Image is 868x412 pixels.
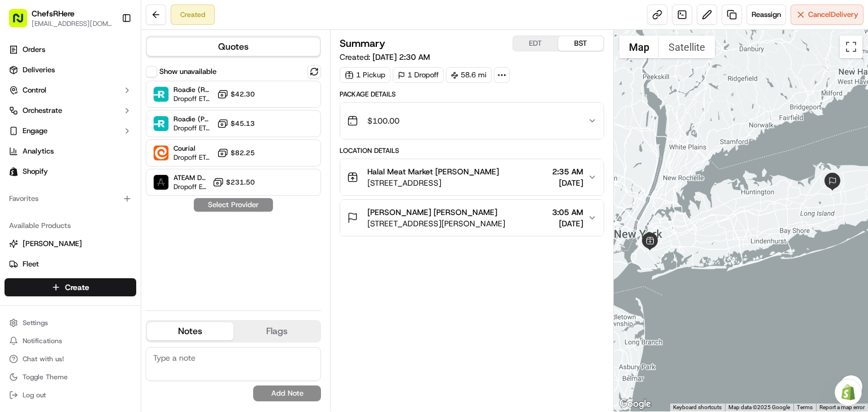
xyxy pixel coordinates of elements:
[372,52,430,62] span: [DATE] 2:30 AM
[5,41,136,59] a: Orders
[23,166,48,177] span: Shopify
[5,333,136,349] button: Notifications
[173,173,208,182] span: ATEAM Delivery
[147,322,233,340] button: Notes
[23,391,46,400] span: Log out
[217,89,255,100] button: $42.30
[154,116,168,131] img: Roadie (P2P)
[5,190,136,208] div: Favorites
[38,119,143,128] div: We're available if you need us!
[617,397,654,411] img: Google
[23,336,62,345] span: Notifications
[5,142,136,160] a: Analytics
[23,126,47,136] span: Engage
[231,90,255,99] span: $42.30
[558,36,604,51] button: BST
[552,177,583,189] span: [DATE]
[5,369,136,385] button: Toggle Theme
[192,111,206,125] button: Start new chat
[173,94,212,103] span: Dropoff ETA -
[154,87,168,102] img: Roadie (Routed)
[340,103,604,139] button: $100.00
[9,259,132,269] a: Fleet
[23,259,39,269] span: Fleet
[9,239,132,249] a: [PERSON_NAME]
[446,67,492,83] div: 58.6 mi
[65,282,89,293] span: Create
[226,178,255,187] span: $231.50
[340,146,604,155] div: Location Details
[5,5,117,32] button: ChefsRHere[EMAIL_ADDRESS][DOMAIN_NAME]
[231,148,255,157] span: $82.25
[5,163,136,181] a: Shopify
[96,165,105,174] div: 💻
[212,177,255,188] button: $231.50
[5,217,136,235] div: Available Products
[154,146,168,160] img: Courial
[23,318,48,327] span: Settings
[673,404,722,411] button: Keyboard shortcuts
[231,119,255,128] span: $45.13
[840,36,862,58] button: Toggle fullscreen view
[659,36,715,58] button: Show satellite imagery
[11,165,20,174] div: 📗
[5,351,136,367] button: Chat with us!
[11,45,206,63] p: Welcome 👋
[340,90,604,99] div: Package Details
[340,159,604,195] button: Halal Meat Market [PERSON_NAME][STREET_ADDRESS]2:35 AM[DATE]
[23,85,46,95] span: Control
[23,146,54,156] span: Analytics
[367,115,400,126] span: $100.00
[5,235,136,253] button: [PERSON_NAME]
[513,36,558,51] button: EDT
[11,11,34,34] img: Nash
[32,19,112,28] button: [EMAIL_ADDRESS][DOMAIN_NAME]
[5,278,136,296] button: Create
[840,375,862,398] button: Map camera controls
[154,175,168,190] img: ATEAM Delivery
[5,122,136,140] button: Engage
[808,10,858,20] span: Cancel Delivery
[5,315,136,331] button: Settings
[29,73,203,85] input: Got a question? Start typing here...
[7,159,91,179] a: 📗Knowledge Base
[752,10,781,20] span: Reassign
[23,65,55,75] span: Deliveries
[340,51,430,63] span: Created:
[217,118,255,129] button: $45.13
[367,218,505,229] span: [STREET_ADDRESS][PERSON_NAME]
[5,255,136,273] button: Fleet
[552,166,583,177] span: 2:35 AM
[11,108,32,128] img: 1736555255976-a54dd68f-1ca7-489b-9aae-adbdc363a1c4
[173,182,208,191] span: Dropoff ETA -
[5,387,136,403] button: Log out
[80,191,137,200] a: Powered byPylon
[619,36,659,58] button: Show street map
[159,67,216,77] label: Show unavailable
[23,372,68,382] span: Toggle Theme
[112,191,137,200] span: Pylon
[233,322,320,340] button: Flags
[5,102,136,120] button: Orchestrate
[32,8,75,19] button: ChefsRHere
[552,207,583,218] span: 3:05 AM
[552,218,583,229] span: [DATE]
[797,404,813,410] a: Terms (opens in new tab)
[147,38,320,56] button: Quotes
[340,67,390,83] div: 1 Pickup
[367,166,499,177] span: Halal Meat Market [PERSON_NAME]
[340,38,385,49] h3: Summary
[23,106,62,116] span: Orchestrate
[617,397,654,411] a: Open this area in Google Maps (opens a new window)
[173,144,212,153] span: Courial
[791,5,863,25] button: CancelDelivery
[23,239,82,249] span: [PERSON_NAME]
[819,404,865,410] a: Report a map error
[367,177,499,189] span: [STREET_ADDRESS]
[23,45,45,55] span: Orders
[747,5,786,25] button: Reassign
[173,115,212,124] span: Roadie (P2P)
[173,124,212,133] span: Dropoff ETA -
